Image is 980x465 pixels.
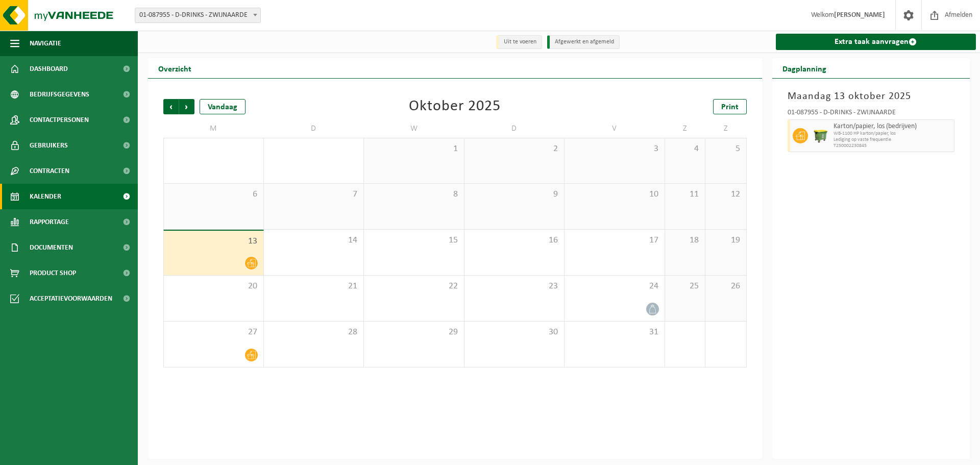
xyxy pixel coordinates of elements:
span: 10 [570,189,659,200]
span: Lediging op vaste frequentie [834,137,952,143]
span: 22 [369,281,459,292]
span: 28 [269,327,359,338]
span: 8 [369,189,459,200]
span: 13 [169,236,258,247]
span: 9 [470,189,559,200]
a: Extra taak aanvragen [776,34,976,50]
span: 20 [169,281,258,292]
div: Vandaag [200,99,246,114]
td: V [565,119,665,138]
div: Oktober 2025 [409,99,501,114]
h2: Dagplanning [772,58,837,78]
span: 17 [570,235,659,246]
span: Documenten [30,235,73,260]
img: WB-1100-HPE-GN-51 [813,128,828,143]
td: M [163,119,264,138]
span: 30 [470,327,559,338]
span: Karton/papier, los (bedrijven) [834,123,952,131]
span: 01-087955 - D-DRINKS - ZWIJNAARDE [135,8,260,22]
span: Kalender [30,184,61,209]
h2: Overzicht [148,58,202,78]
span: 29 [369,327,459,338]
span: Gebruikers [30,133,68,158]
span: Volgende [179,99,194,114]
div: 01-087955 - D-DRINKS - ZWIJNAARDE [788,109,955,119]
td: D [264,119,364,138]
span: 21 [269,281,359,292]
span: Product Shop [30,260,76,286]
span: 26 [710,281,741,292]
li: Afgewerkt en afgemeld [547,35,620,49]
span: 23 [470,281,559,292]
span: 01-087955 - D-DRINKS - ZWIJNAARDE [135,8,261,23]
span: 4 [670,143,700,155]
span: Dashboard [30,56,68,82]
span: 14 [269,235,359,246]
span: 27 [169,327,258,338]
td: W [364,119,464,138]
span: 6 [169,189,258,200]
span: 24 [570,281,659,292]
span: T250002230845 [834,143,952,149]
span: 18 [670,235,700,246]
a: Print [713,99,747,114]
span: Navigatie [30,31,61,56]
span: Contactpersonen [30,107,89,133]
span: 2 [470,143,559,155]
span: 12 [710,189,741,200]
td: Z [665,119,706,138]
span: Vorige [163,99,179,114]
h3: Maandag 13 oktober 2025 [788,89,955,104]
span: 15 [369,235,459,246]
span: Acceptatievoorwaarden [30,286,112,311]
span: 7 [269,189,359,200]
span: Rapportage [30,209,69,235]
td: D [464,119,565,138]
span: Print [721,103,739,111]
span: Bedrijfsgegevens [30,82,89,107]
span: 3 [570,143,659,155]
strong: [PERSON_NAME] [834,11,885,19]
td: Z [705,119,746,138]
span: 16 [470,235,559,246]
span: WB-1100 HP karton/papier, los [834,131,952,137]
span: 25 [670,281,700,292]
li: Uit te voeren [496,35,542,49]
span: Contracten [30,158,69,184]
span: 5 [710,143,741,155]
span: 1 [369,143,459,155]
span: 31 [570,327,659,338]
span: 19 [710,235,741,246]
span: 11 [670,189,700,200]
